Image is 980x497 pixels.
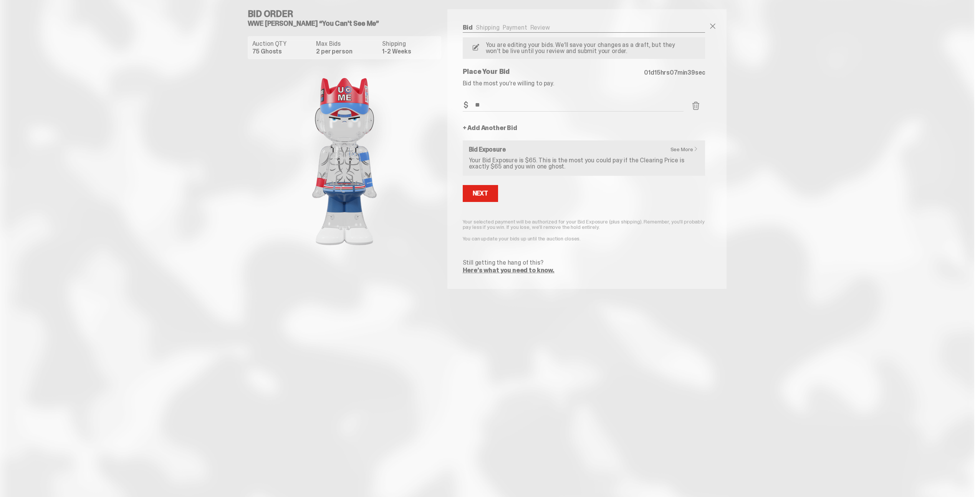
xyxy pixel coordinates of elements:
[463,80,705,87] p: Bid the most you’re willing to pay.
[483,42,682,54] p: You are editing your bids. We’ll save your changes as a draft, but they won’t be live until you r...
[248,20,447,27] h5: WWE [PERSON_NAME] “You Can't See Me”
[316,41,377,47] dt: Max Bids
[463,260,705,266] p: Still getting the hang of this?
[670,68,677,77] span: 07
[463,266,555,274] a: Here’s what you need to know.
[248,9,447,18] h4: Bid Order
[654,68,661,77] span: 15
[464,101,468,109] span: $
[644,68,651,77] span: 01
[382,48,436,55] dd: 1-2 Weeks
[469,157,699,170] p: Your Bid Exposure is $65. This is the most you could pay if the Clearing Price is exactly $65 and...
[463,68,644,75] p: Place Your Bid
[382,41,436,47] dt: Shipping
[463,23,473,32] a: Bid
[687,68,695,77] span: 39
[268,65,421,258] img: product image
[252,41,312,47] dt: Auction QTY
[644,70,705,76] p: d hrs min sec
[463,236,705,241] p: You can update your bids up until the auction closes.
[252,48,312,55] dd: 75 Ghosts
[316,48,377,55] dd: 2 per person
[463,125,517,131] a: + Add Another Bid
[473,190,488,197] div: Next
[469,147,699,153] h6: Bid Exposure
[670,147,702,152] a: See More
[463,219,705,230] p: Your selected payment will be authorized for your Bid Exposure (plus shipping). Remember, you’ll ...
[463,185,498,202] button: Next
